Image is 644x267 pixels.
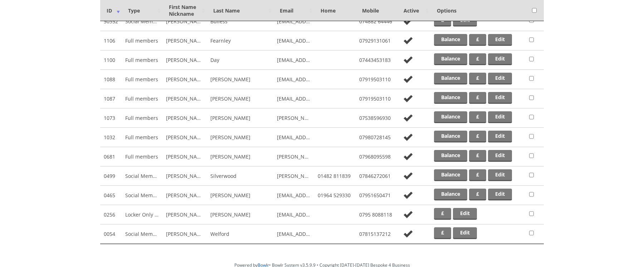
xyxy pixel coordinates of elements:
img: no [401,36,415,45]
img: no [401,210,415,219]
strong: £ [441,229,444,236]
a: £ [469,53,486,65]
a: £ [469,189,486,200]
a: Balance [434,131,467,142]
a: Edit [488,34,512,46]
a: Balance [434,34,467,46]
td: Full members [122,89,162,108]
td: Welford [207,224,273,244]
img: no [401,171,415,180]
td: [PERSON_NAME] [207,205,273,224]
a: Edit [488,92,512,104]
td: [PERSON_NAME] [162,12,207,31]
td: [EMAIL_ADDRESS][DOMAIN_NAME] [273,128,314,147]
a: Edit [488,150,512,162]
td: [PERSON_NAME] [162,166,207,186]
td: 07846272061 [356,166,397,186]
strong: £ [476,152,479,159]
td: Full members [122,128,162,147]
img: no [401,75,415,84]
td: [PERSON_NAME] [207,89,273,108]
a: Edit [453,227,477,239]
a: Edit [453,208,477,220]
td: [PERSON_NAME] [207,108,273,128]
strong: £ [441,210,444,217]
td: [PERSON_NAME] [162,224,207,244]
td: [EMAIL_ADDRESS][DOMAIN_NAME] [273,205,314,224]
td: 07951650471 [356,186,397,205]
td: 0795 8088118 [356,205,397,224]
td: 07929131061 [356,31,397,50]
a: Edit [488,53,512,65]
a: Balance [434,111,467,123]
strong: £ [476,74,479,81]
td: 07919503110 [356,89,397,108]
td: Fearnley [207,31,273,50]
td: Full members [122,108,162,128]
td: Social Members [122,12,162,31]
td: [PERSON_NAME][EMAIL_ADDRESS][PERSON_NAME][DOMAIN_NAME] [273,147,314,166]
strong: £ [476,36,479,43]
a: Edit [488,111,512,123]
img: no [401,113,415,122]
td: Full members [122,70,162,89]
td: 0499 [100,166,122,186]
img: no [401,94,415,103]
td: [EMAIL_ADDRESS][DOMAIN_NAME] [273,50,314,70]
td: Full members [122,147,162,166]
td: 07919503110 [356,70,397,89]
a: Edit [488,169,512,181]
td: [PERSON_NAME] [207,186,273,205]
td: [EMAIL_ADDRESS][DOMAIN_NAME] [273,31,314,50]
td: [EMAIL_ADDRESS][DOMAIN_NAME] [273,12,314,31]
td: [PERSON_NAME] [207,70,273,89]
td: Full members [122,50,162,70]
td: 07538596930 [356,108,397,128]
a: £ [469,34,486,46]
td: Social Members [122,166,162,186]
td: 1032 [100,128,122,147]
td: 01964 529330 [314,186,356,205]
a: Edit [488,189,512,200]
a: Balance [434,73,467,84]
td: [PERSON_NAME] [207,147,273,166]
td: 0054 [100,224,122,244]
td: Locker Only - not a member [122,205,162,224]
td: Bulless [207,12,273,31]
a: Edit [488,131,512,142]
a: Balance [434,150,467,162]
td: 0465 [100,186,122,205]
strong: £ [476,190,479,197]
td: Silverwood [207,166,273,186]
td: 1100 [100,50,122,70]
td: [EMAIL_ADDRESS][DOMAIN_NAME] [273,70,314,89]
img: no [401,17,415,26]
td: [PERSON_NAME] [162,50,207,70]
td: 0681 [100,147,122,166]
a: Balance [434,92,467,104]
td: 50352 [100,12,122,31]
strong: £ [476,132,479,139]
td: 07980728145 [356,128,397,147]
td: [PERSON_NAME] [162,89,207,108]
img: no [401,191,415,200]
img: no [401,229,415,238]
td: 1087 [100,89,122,108]
td: 07815137212 [356,224,397,244]
td: Social Members [122,186,162,205]
strong: £ [476,94,479,101]
td: [PERSON_NAME] [162,108,207,128]
a: £ [469,131,486,142]
a: £ [469,150,486,162]
a: Balance [434,189,467,200]
td: 1106 [100,31,122,50]
a: Balance [434,169,467,181]
td: 07968095598 [356,147,397,166]
a: £ [434,208,451,220]
a: £ [469,73,486,84]
a: £ [469,169,486,181]
a: Edit [488,73,512,84]
img: no [401,152,415,161]
img: no [401,133,415,142]
td: 1073 [100,108,122,128]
